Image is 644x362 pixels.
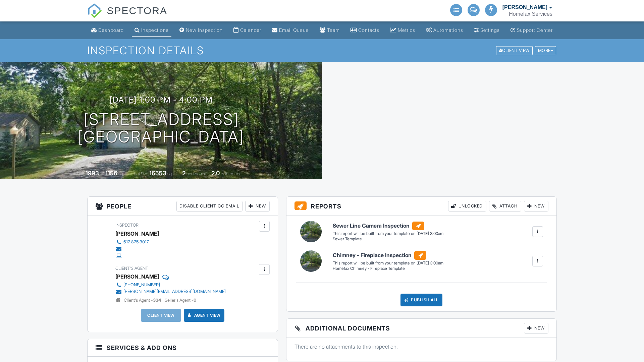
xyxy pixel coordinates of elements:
[245,201,270,212] div: New
[78,111,244,146] h1: [STREET_ADDRESS] [GEOGRAPHIC_DATA]
[132,24,171,37] a: Inspections
[149,170,166,177] div: 16553
[489,201,521,212] div: Attach
[98,27,124,33] div: Dashboard
[502,4,547,11] div: [PERSON_NAME]
[471,24,502,37] a: Settings
[423,24,466,37] a: Automations (Advanced)
[524,201,548,212] div: New
[240,27,261,33] div: Calendar
[87,10,167,22] a: SPECTORA
[508,24,555,37] a: Support Center
[118,171,128,176] span: sq. ft.
[141,27,169,33] div: Inspections
[317,24,342,37] a: Team
[524,323,548,334] div: New
[107,3,167,17] span: SPECTORA
[333,222,443,230] h6: Sewer Line Camera Inspection
[279,27,309,33] div: Email Queue
[105,170,117,177] div: 1156
[535,46,556,55] div: More
[333,251,443,260] h6: Chimney - Fireplace Inspection
[333,236,443,242] div: Sewer Template
[89,24,126,37] a: Dashboard
[348,24,382,37] a: Contacts
[115,239,154,245] a: 612.875.3017
[509,11,552,17] div: Homefax Services
[327,27,340,33] div: Team
[495,48,534,53] a: Client View
[124,298,162,303] span: Client's Agent -
[115,229,159,239] div: [PERSON_NAME]
[115,282,226,288] a: [PHONE_NUMBER]
[153,298,161,303] strong: 334
[177,24,225,37] a: New Inspection
[286,319,556,338] h3: Additional Documents
[231,24,264,37] a: Calendar
[186,27,223,33] div: New Inspection
[115,271,159,282] a: [PERSON_NAME]
[496,46,533,55] div: Client View
[165,298,196,303] span: Seller's Agent -
[294,343,548,350] p: There are no attachments to this inspection.
[86,170,99,177] div: 1993
[480,27,500,33] div: Settings
[211,170,220,177] div: 2.0
[87,3,102,18] img: The Best Home Inspection Software - Spectora
[186,312,221,319] a: Agent View
[269,24,312,37] a: Email Queue
[517,27,553,33] div: Support Center
[88,339,278,357] h3: Services & Add ons
[115,288,226,295] a: [PERSON_NAME][EMAIL_ADDRESS][DOMAIN_NAME]
[186,171,205,176] span: bedrooms
[221,171,240,176] span: bathrooms
[433,27,463,33] div: Automations
[176,201,243,212] div: Disable Client CC Email
[333,260,443,266] div: This report will be built from your template on [DATE] 3:00am
[333,231,443,236] div: This report will be built from your template on [DATE] 3:00am
[115,223,139,228] span: Inspector
[182,170,185,177] div: 2
[286,197,556,216] h3: Reports
[400,294,442,306] div: Publish All
[110,95,213,104] h3: [DATE] 1:00 pm - 4:00 pm
[123,282,160,288] div: [PHONE_NUMBER]
[358,27,379,33] div: Contacts
[398,27,415,33] div: Metrics
[194,298,196,303] strong: 0
[115,266,148,271] span: Client's Agent
[333,266,443,271] div: Homefax Chimney - Fireplace Template
[167,171,176,176] span: sq.ft.
[77,171,85,176] span: Built
[448,201,486,212] div: Unlocked
[387,24,418,37] a: Metrics
[123,289,226,294] div: [PERSON_NAME][EMAIL_ADDRESS][DOMAIN_NAME]
[87,45,557,56] h1: Inspection Details
[123,239,149,245] div: 612.875.3017
[88,197,278,216] h3: People
[134,171,148,176] span: Lot Size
